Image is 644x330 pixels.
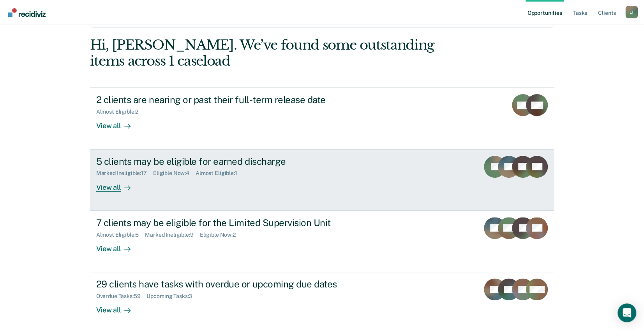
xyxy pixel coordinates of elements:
div: 2 clients are nearing or past their full-term release date [96,94,370,105]
div: Hi, [PERSON_NAME]. We’ve found some outstanding items across 1 caseload [90,37,461,69]
div: Eligible Now : 4 [153,170,196,177]
div: Eligible Now : 2 [200,232,242,238]
div: Almost Eligible : 5 [96,232,145,238]
div: Almost Eligible : 2 [96,109,145,115]
div: Upcoming Tasks : 3 [146,293,198,300]
div: Almost Eligible : 1 [196,170,243,177]
a: 5 clients may be eligible for earned dischargeMarked Ineligible:17Eligible Now:4Almost Eligible:1... [90,150,554,211]
div: Overdue Tasks : 59 [96,293,147,300]
div: View all [96,238,140,253]
a: 2 clients are nearing or past their full-term release dateAlmost Eligible:2View all [90,87,554,149]
div: View all [96,300,140,315]
div: 5 clients may be eligible for earned discharge [96,156,370,167]
a: 7 clients may be eligible for the Limited Supervision UnitAlmost Eligible:5Marked Ineligible:9Eli... [90,211,554,272]
div: 7 clients may be eligible for the Limited Supervision Unit [96,217,370,228]
div: L T [625,6,638,18]
div: Open Intercom Messenger [618,303,636,322]
div: Marked Ineligible : 17 [96,170,153,177]
div: Marked Ineligible : 9 [145,232,199,238]
div: 29 clients have tasks with overdue or upcoming due dates [96,278,370,290]
button: Profile dropdown button [625,6,638,18]
img: Recidiviz [8,8,46,17]
div: View all [96,177,140,192]
div: View all [96,115,140,130]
